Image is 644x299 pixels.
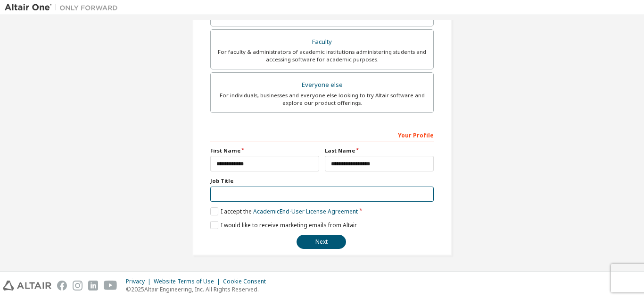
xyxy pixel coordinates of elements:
[126,285,272,293] p: © 2025 Altair Engineering, Inc. All Rights Reserved.
[210,207,358,215] label: I accept the
[210,147,319,154] label: First Name
[297,235,346,249] button: Next
[216,92,428,107] div: For individuals, businesses and everyone else looking to try Altair software and explore our prod...
[57,281,67,290] img: facebook.svg
[154,278,223,285] div: Website Terms of Use
[253,207,358,215] a: Academic End-User License Agreement
[216,48,428,63] div: For faculty & administrators of academic institutions administering students and accessing softwa...
[223,278,272,285] div: Cookie Consent
[210,177,434,185] label: Job Title
[126,278,154,285] div: Privacy
[325,147,434,154] label: Last Name
[210,221,357,229] label: I would like to receive marketing emails from Altair
[216,78,428,92] div: Everyone else
[88,281,98,290] img: linkedin.svg
[210,127,434,142] div: Your Profile
[3,281,51,290] img: altair_logo.svg
[104,281,117,290] img: youtube.svg
[73,281,83,290] img: instagram.svg
[216,35,428,49] div: Faculty
[5,3,123,12] img: Altair One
